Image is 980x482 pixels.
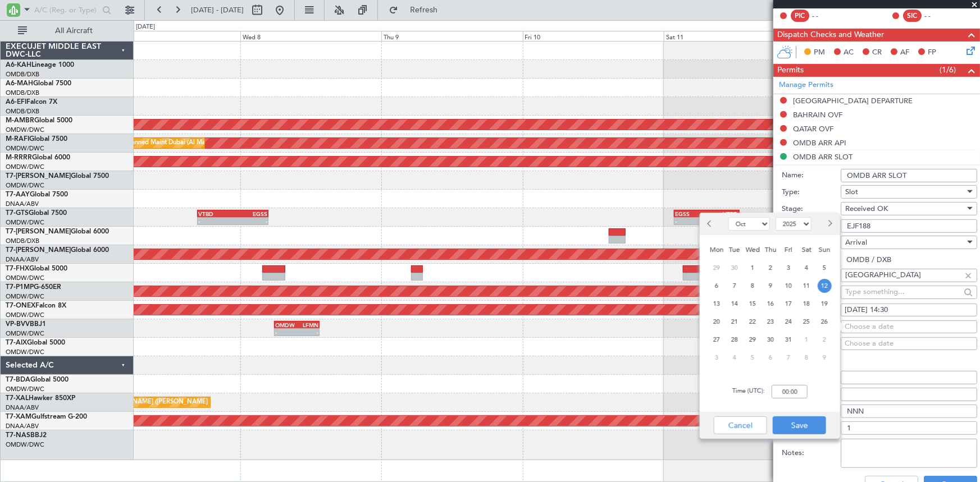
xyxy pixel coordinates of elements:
[782,279,796,293] span: 10
[940,64,956,76] span: (1/6)
[6,321,30,328] span: VP-BVV
[381,31,522,41] div: Thu 9
[762,330,780,348] div: 30-10-2025
[6,311,44,319] a: OMDW/DWC
[841,405,977,418] input: NNN
[782,351,796,365] span: 7
[99,31,240,41] div: Tue 7
[6,107,39,116] a: OMDB/DXB
[34,2,99,19] input: A/C (Reg. or Type)
[6,80,71,87] a: A6-MAHGlobal 7500
[6,126,44,134] a: OMDW/DWC
[6,228,71,235] span: T7-[PERSON_NAME]
[12,22,122,40] button: All Aircraft
[797,295,815,313] div: 18-10-2025
[710,297,724,311] span: 13
[900,47,909,58] span: AF
[6,154,32,161] span: M-RRRR
[744,295,762,313] div: 15-10-2025
[728,297,742,311] span: 14
[708,295,726,313] div: 13-10-2025
[297,322,318,328] div: LFMN
[6,274,44,282] a: OMDW/DWC
[275,329,297,336] div: -
[6,247,109,254] a: T7-[PERSON_NAME]Global 6000
[675,210,706,217] div: EGSS
[6,414,87,420] a: T7-XAMGulfstream G-200
[818,261,832,275] span: 5
[6,163,44,171] a: OMDW/DWC
[6,62,31,68] span: A6-KAH
[773,416,826,434] button: Save
[782,187,841,198] label: Type:
[728,217,770,231] select: Select month
[198,218,233,224] div: -
[762,348,780,366] div: 6-11-2025
[782,170,841,181] label: Name:
[764,333,778,347] span: 30
[815,259,833,277] div: 5-10-2025
[779,80,833,91] a: Manage Permits
[928,47,936,58] span: FP
[800,351,814,365] span: 8
[726,277,744,295] div: 7-10-2025
[6,89,39,97] a: OMDB/DXB
[776,217,812,231] select: Select year
[844,47,854,58] span: AC
[6,284,34,291] span: T7-P1MP
[675,218,706,224] div: -
[523,31,664,41] div: Fri 10
[6,99,57,105] a: A6-EFIFalcon 7X
[815,295,833,313] div: 19-10-2025
[400,6,448,14] span: Refresh
[815,330,833,348] div: 2-11-2025
[903,10,922,22] div: SIC
[708,313,726,330] div: 20-10-2025
[764,315,778,329] span: 23
[240,31,381,41] div: Wed 8
[6,173,71,180] span: T7-[PERSON_NAME]
[706,210,738,217] div: VTBD
[780,241,797,259] div: Fri
[6,432,30,439] span: T7-NAS
[764,297,778,311] span: 16
[102,394,220,411] div: [PERSON_NAME] ([PERSON_NAME] Intl)
[797,241,815,259] div: Sat
[6,136,67,143] a: M-RAFIGlobal 7500
[6,339,65,346] a: T7-AIXGlobal 5000
[746,261,760,275] span: 1
[6,395,29,402] span: T7-XAL
[800,333,814,347] span: 1
[233,218,267,224] div: -
[818,279,832,293] span: 12
[728,333,742,347] span: 28
[782,204,841,215] label: Stage:
[6,117,72,124] a: M-AMBRGlobal 5000
[780,348,797,366] div: 7-11-2025
[704,215,717,233] button: Previous month
[6,302,35,309] span: T7-ONEX
[764,261,778,275] span: 2
[6,237,39,245] a: OMDB/DXB
[710,351,724,365] span: 3
[136,22,155,32] div: [DATE]
[780,313,797,330] div: 24-10-2025
[708,330,726,348] div: 27-10-2025
[800,261,814,275] span: 4
[762,295,780,313] div: 16-10-2025
[797,259,815,277] div: 4-10-2025
[6,228,109,235] a: T7-[PERSON_NAME]Global 6000
[746,279,760,293] span: 8
[744,259,762,277] div: 1-10-2025
[6,255,39,264] a: DNAA/ABV
[714,416,767,434] button: Cancel
[746,315,760,329] span: 22
[6,348,44,356] a: OMDW/DWC
[744,348,762,366] div: 5-11-2025
[6,99,26,105] span: A6-EFI
[845,283,960,300] input: Type something...
[384,1,451,19] button: Refresh
[708,241,726,259] div: Mon
[6,403,39,412] a: DNAA/ABV
[297,329,318,336] div: -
